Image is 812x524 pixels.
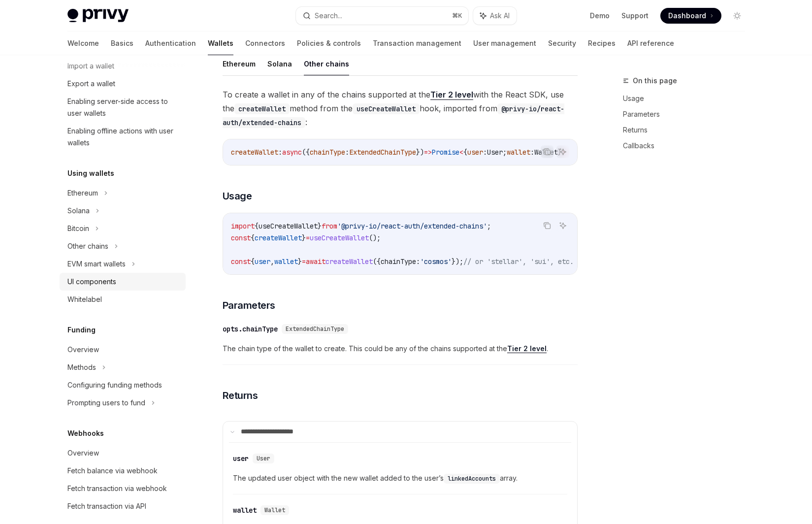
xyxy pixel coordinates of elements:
span: import [231,222,255,230]
a: Fetch balance via webhook [60,462,186,480]
span: (); [369,233,381,242]
code: createWallet [234,103,290,114]
span: }); [452,257,463,266]
div: Enabling server-side access to user wallets [67,96,180,119]
span: ⌘ K [452,12,462,20]
code: linkedAccounts [444,474,500,484]
button: Ethereum [223,52,256,75]
a: Fetch transaction via webhook [60,480,186,497]
h5: Webhooks [67,427,104,439]
a: Returns [623,122,753,138]
span: The chain type of the wallet to create. This could be any of the chains supported at the . [223,343,578,355]
a: Transaction management [373,32,461,55]
span: On this page [633,75,677,87]
span: ({ [302,148,310,157]
div: EVM smart wallets [67,258,126,270]
span: : [530,148,534,157]
span: createWallet [255,233,302,242]
span: Wallet [534,148,558,157]
div: Prompting users to fund [67,397,145,409]
a: API reference [627,32,674,55]
span: Dashboard [668,11,706,21]
a: Support [621,11,649,21]
span: Returns [223,389,258,402]
span: = [302,257,306,266]
div: Overview [67,344,99,356]
a: Whitelabel [60,291,186,308]
span: user [255,257,270,266]
a: Fetch transaction via API [60,497,186,515]
span: : [483,148,487,157]
span: To create a wallet in any of the chains supported at the with the React SDK, use the method from ... [223,88,578,129]
div: Enabling offline actions with user wallets [67,125,180,149]
span: user [467,148,483,157]
span: const [231,257,251,266]
div: Fetch balance via webhook [67,465,158,477]
div: Fetch transaction via API [67,500,146,512]
button: Toggle dark mode [729,8,745,24]
span: useCreateWallet [310,233,369,242]
div: user [233,454,249,463]
span: Wallet [264,506,285,514]
span: < [459,148,463,157]
img: light logo [67,9,129,23]
button: Search...⌘K [296,7,468,25]
span: : [345,148,349,157]
span: The updated user object with the new wallet added to the user’s array. [233,472,567,484]
span: User [487,148,503,157]
span: createWallet [325,257,373,266]
h5: Using wallets [67,167,114,179]
div: Bitcoin [67,223,89,234]
div: Configuring funding methods [67,379,162,391]
a: Parameters [623,106,753,122]
span: Ask AI [490,11,510,21]
span: { [463,148,467,157]
button: Copy the contents from the code block [541,219,553,232]
a: Recipes [588,32,616,55]
a: Security [548,32,576,55]
a: Enabling offline actions with user wallets [60,122,186,152]
span: Promise [432,148,459,157]
a: Basics [111,32,133,55]
span: { [255,222,259,230]
button: Solana [267,52,292,75]
a: Policies & controls [297,32,361,55]
a: Enabling server-side access to user wallets [60,93,186,122]
div: Methods [67,361,96,373]
span: const [231,233,251,242]
div: Solana [67,205,90,217]
span: 'cosmos' [420,257,452,266]
a: UI components [60,273,186,291]
div: Ethereum [67,187,98,199]
div: Export a wallet [67,78,115,90]
button: Other chains [304,52,349,75]
span: from [322,222,337,230]
span: : [278,148,282,157]
a: Callbacks [623,138,753,154]
button: Ask AI [473,7,517,25]
div: wallet [233,505,257,515]
code: useCreateWallet [353,103,420,114]
span: } [298,257,302,266]
span: chainType: [381,257,420,266]
span: wallet [507,148,530,157]
div: Other chains [67,240,108,252]
div: UI components [67,276,116,288]
span: chainType [310,148,345,157]
h5: Funding [67,324,96,336]
a: Connectors [245,32,285,55]
div: opts.chainType [223,324,278,334]
span: User [257,455,270,462]
a: Overview [60,444,186,462]
span: } [318,222,322,230]
a: Configuring funding methods [60,376,186,394]
span: // or 'stellar', 'sui', etc. [463,257,574,266]
span: useCreateWallet [259,222,318,230]
a: Welcome [67,32,99,55]
span: ExtendedChainType [286,325,344,333]
span: ; [487,222,491,230]
span: await [306,257,325,266]
span: createWallet [231,148,278,157]
button: Ask AI [556,219,569,232]
a: Wallets [208,32,233,55]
